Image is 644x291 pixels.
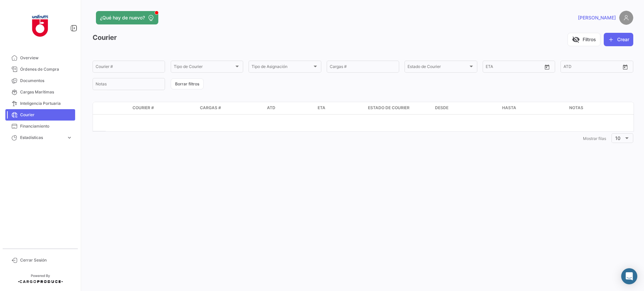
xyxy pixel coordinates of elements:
[502,105,516,111] span: Hasta
[315,102,365,114] datatable-header-cell: ETA
[5,75,75,86] a: Documentos
[267,105,275,111] span: ATD
[511,65,538,70] input: ETA Hasta
[5,64,75,75] a: Órdenes de Compra
[568,33,600,46] button: visibility_offFiltros
[620,62,630,72] button: Open calendar
[563,65,585,70] input: ATD Desde
[96,11,158,24] button: ¿Qué hay de nuevo?
[615,135,621,141] span: 10
[93,33,117,43] h3: Courier
[589,65,616,70] input: ATD Hasta
[23,8,57,42] img: 6ae399ea-e399-42fc-a4aa-7bf23cf385c8.jpg
[5,109,75,121] a: Courier
[583,136,606,141] span: Mostrar filas
[20,257,72,263] span: Cerrar Sesión
[542,62,552,72] button: Open calendar
[20,78,72,84] span: Documentos
[20,123,72,129] span: Financiamiento
[252,65,312,70] span: Tipo de Asignación
[5,98,75,109] a: Inteligencia Portuaria
[5,121,75,132] a: Financiamiento
[318,105,325,111] span: ETA
[604,33,633,46] button: Crear
[572,35,580,44] span: visibility_off
[174,65,234,70] span: Tipo de Courier
[197,102,264,114] datatable-header-cell: Cargas #
[20,66,72,72] span: Órdenes de Compra
[432,102,499,114] datatable-header-cell: Desde
[621,268,637,284] div: Abrir Intercom Messenger
[132,105,154,111] span: Courier #
[435,105,448,111] span: Desde
[20,100,72,106] span: Inteligencia Portuaria
[365,102,432,114] datatable-header-cell: Estado de Courier
[130,102,197,114] datatable-header-cell: Courier #
[20,112,72,118] span: Courier
[578,14,616,21] span: [PERSON_NAME]
[20,135,64,141] span: Estadísticas
[486,65,506,70] input: ETA Desde
[66,135,72,141] span: expand_more
[264,102,315,114] datatable-header-cell: ATD
[408,65,468,70] span: Estado de Courier
[567,102,634,114] datatable-header-cell: Notas
[93,102,130,114] datatable-header-cell: logo
[20,55,72,61] span: Overview
[569,105,583,111] span: Notas
[368,105,410,111] span: Estado de Courier
[100,14,145,21] span: ¿Qué hay de nuevo?
[5,52,75,64] a: Overview
[499,102,567,114] datatable-header-cell: Hasta
[171,78,204,89] button: Borrar filtros
[5,86,75,98] a: Cargas Marítimas
[200,105,221,111] span: Cargas #
[20,89,72,95] span: Cargas Marítimas
[619,11,633,25] img: placeholder-user.png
